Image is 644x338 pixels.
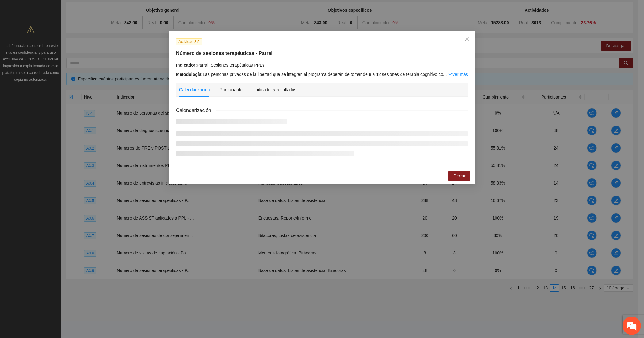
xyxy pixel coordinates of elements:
span: down [448,72,452,76]
div: Indicador y resultados [254,86,296,93]
div: Participantes [220,86,244,93]
textarea: Escriba su mensaje aquí y haga clic en “Enviar” [3,168,117,189]
button: Close [459,31,475,47]
strong: Indicador: [176,63,197,68]
span: ... [443,72,447,77]
span: Estamos sin conexión. Déjenos un mensaje. [12,82,108,144]
span: Actividad 3.5 [176,38,202,45]
em: Enviar [91,189,111,197]
a: Expand [448,72,468,77]
span: close [465,36,470,41]
div: Dejar un mensaje [32,31,103,39]
div: Minimizar ventana de chat en vivo [101,3,115,18]
strong: Metodología: [176,72,203,77]
div: Parral. Sesiones terapéuticas PPLs [176,62,468,68]
button: Cerrar [448,171,470,181]
span: Cerrar [453,173,466,179]
span: Calendarización [176,107,216,114]
h5: Número de sesiones terapéuticas - Parral [176,50,468,57]
div: Calendarización [179,86,210,93]
div: Las personas privadas de la libertad que se integren al programa deberán de tomar de 8 a 12 sesio... [176,71,468,78]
